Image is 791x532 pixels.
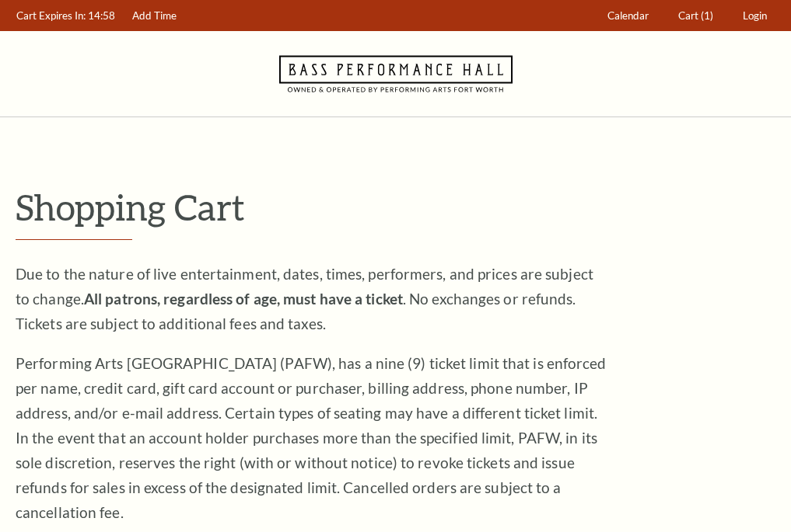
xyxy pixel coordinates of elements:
[678,9,698,22] span: Cart
[88,9,115,22] span: 14:58
[607,9,649,22] span: Calendar
[16,9,86,22] span: Cart Expires In:
[743,9,767,22] span: Login
[671,1,721,31] a: Cart (1)
[600,1,656,31] a: Calendar
[16,351,607,525] p: Performing Arts [GEOGRAPHIC_DATA] (PAFW), has a nine (9) ticket limit that is enforced per name, ...
[736,1,775,31] a: Login
[16,187,775,227] p: Shopping Cart
[16,265,593,332] span: Due to the nature of live entertainment, dates, times, performers, and prices are subject to chan...
[701,9,713,22] span: (1)
[125,1,184,31] a: Add Time
[84,290,403,308] strong: All patrons, regardless of age, must have a ticket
